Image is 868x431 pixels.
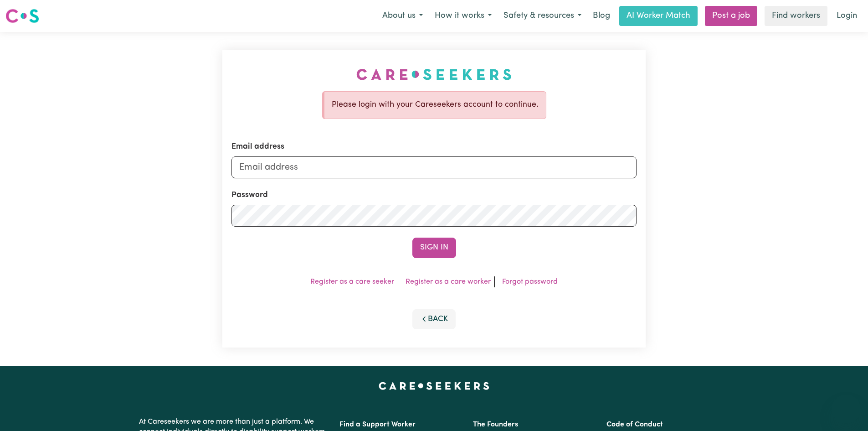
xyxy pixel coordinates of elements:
button: Back [412,309,456,329]
a: Find a Support Worker [339,421,416,428]
a: Find workers [765,6,827,26]
a: The Founders [473,421,518,428]
a: Careseekers logo [5,5,39,26]
label: Password [231,189,268,201]
input: Email address [231,156,637,178]
button: Sign In [412,238,456,258]
img: Careseekers logo [5,8,39,24]
a: AI Worker Match [619,6,698,26]
a: Careseekers home page [379,382,489,389]
a: Login [831,6,863,26]
p: Please login with your Careseekers account to continue. [332,99,539,111]
a: Post a job [705,6,757,26]
iframe: Button to launch messaging window [832,395,861,424]
a: Code of Conduct [606,421,663,428]
button: How it works [429,6,498,26]
a: Register as a care seeker [310,278,394,286]
a: Register as a care worker [406,278,491,286]
label: Email address [231,140,284,152]
button: Safety & resources [498,6,587,26]
a: Forgot password [502,278,558,286]
button: About us [376,6,429,26]
a: Blog [587,6,616,26]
